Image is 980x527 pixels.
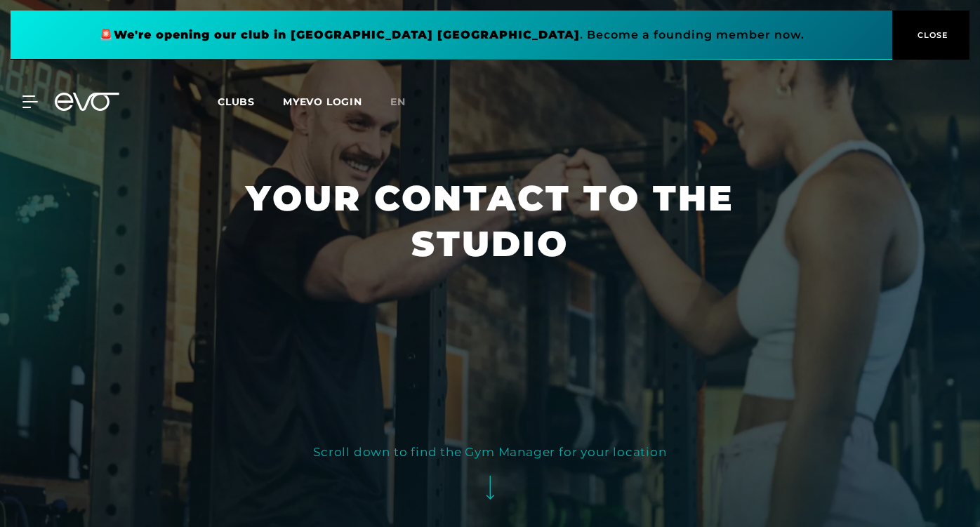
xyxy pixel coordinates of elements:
font: Your contact to the studio [246,177,734,265]
font: CLOSE [918,30,948,40]
font: Clubs [218,95,255,108]
a: en [390,94,423,110]
a: MYEVO LOGIN [283,95,362,108]
a: Clubs [218,95,283,108]
button: CLOSE [892,11,969,60]
font: en [390,95,406,108]
font: Scroll down to find the Gym Manager for your location [313,445,666,459]
button: Scroll down to find the Gym Manager for your location [313,441,666,513]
